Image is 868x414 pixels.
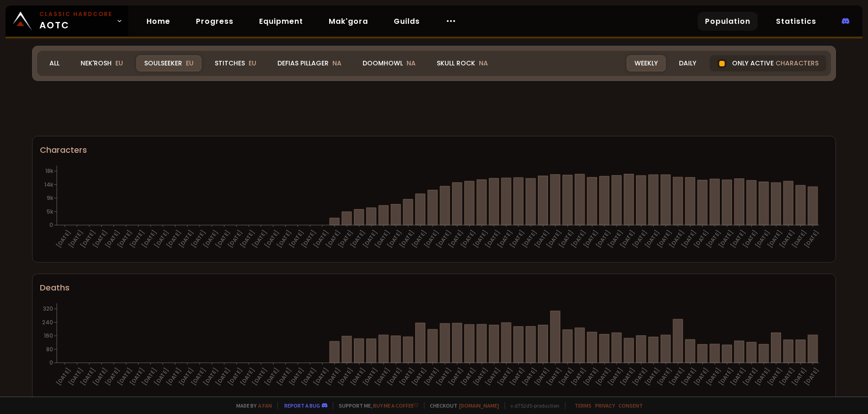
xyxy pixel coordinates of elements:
[239,229,256,249] text: [DATE]
[496,229,514,249] text: [DATE]
[177,229,195,249] text: [DATE]
[386,366,404,387] text: [DATE]
[447,229,465,249] text: [DATE]
[710,55,826,71] div: Only active
[505,402,559,409] span: v. d752d5 - production
[251,229,269,249] text: [DATE]
[594,366,612,387] text: [DATE]
[595,402,615,409] a: Privacy
[582,229,600,249] text: [DATE]
[189,12,241,31] a: Progress
[115,59,123,68] span: EU
[618,402,643,409] a: Consent
[521,229,538,249] text: [DATE]
[619,366,637,387] text: [DATE]
[165,366,183,387] text: [DATE]
[410,366,428,387] text: [DATE]
[423,229,440,249] text: [DATE]
[39,10,113,32] span: AOTC
[336,229,354,249] text: [DATE]
[373,402,418,409] a: Buy me a coffee
[424,402,499,409] span: Checkout
[139,12,178,31] a: Home
[325,366,342,387] text: [DATE]
[355,55,423,71] div: Doomhowl
[778,229,796,249] text: [DATE]
[263,229,281,249] text: [DATE]
[275,366,293,387] text: [DATE]
[594,229,612,249] text: [DATE]
[251,366,269,387] text: [DATE]
[754,366,771,387] text: [DATE]
[207,55,264,71] div: Stitches
[5,5,128,37] a: Classic HardcoreAOTC
[284,402,320,409] a: Report a bug
[214,229,232,249] text: [DATE]
[177,366,195,387] text: [DATE]
[231,402,272,409] span: Made by
[239,366,256,387] text: [DATE]
[270,55,349,71] div: Defias Pillager
[717,229,735,249] text: [DATE]
[214,366,232,387] text: [DATE]
[429,55,496,71] div: Skull Rock
[729,366,747,387] text: [DATE]
[791,229,808,249] text: [DATE]
[803,229,820,249] text: [DATE]
[321,12,375,31] a: Mak'gora
[128,366,146,387] text: [DATE]
[374,229,391,249] text: [DATE]
[43,305,53,312] tspan: 320
[92,366,109,387] text: [DATE]
[332,59,342,68] span: NA
[407,59,416,68] span: NA
[484,366,502,387] text: [DATE]
[54,366,72,387] text: [DATE]
[668,366,686,387] text: [DATE]
[258,402,272,409] a: a fan
[103,229,121,249] text: [DATE]
[472,366,489,387] text: [DATE]
[692,366,710,387] text: [DATE]
[40,144,828,156] div: Characters
[47,194,54,202] tspan: 9k
[754,229,771,249] text: [DATE]
[128,229,146,249] text: [DATE]
[435,229,453,249] text: [DATE]
[67,366,85,387] text: [DATE]
[153,366,171,387] text: [DATE]
[263,366,281,387] text: [DATE]
[496,366,514,387] text: [DATE]
[508,229,526,249] text: [DATE]
[300,366,318,387] text: [DATE]
[558,229,575,249] text: [DATE]
[791,366,808,387] text: [DATE]
[521,366,538,387] text: [DATE]
[202,366,220,387] text: [DATE]
[479,59,488,68] span: NA
[226,229,244,249] text: [DATE]
[141,229,158,249] text: [DATE]
[349,229,367,249] text: [DATE]
[202,229,220,249] text: [DATE]
[79,366,97,387] text: [DATE]
[312,366,330,387] text: [DATE]
[336,366,354,387] text: [DATE]
[325,229,342,249] text: [DATE]
[333,402,418,409] span: Support me,
[312,229,330,249] text: [DATE]
[190,229,207,249] text: [DATE]
[386,229,404,249] text: [DATE]
[42,55,67,71] div: All
[67,229,85,249] text: [DATE]
[729,229,747,249] text: [DATE]
[741,366,759,387] text: [DATE]
[717,366,735,387] text: [DATE]
[656,366,673,387] text: [DATE]
[459,366,477,387] text: [DATE]
[778,366,796,387] text: [DATE]
[300,229,318,249] text: [DATE]
[190,366,207,387] text: [DATE]
[705,229,722,249] text: [DATE]
[398,366,416,387] text: [DATE]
